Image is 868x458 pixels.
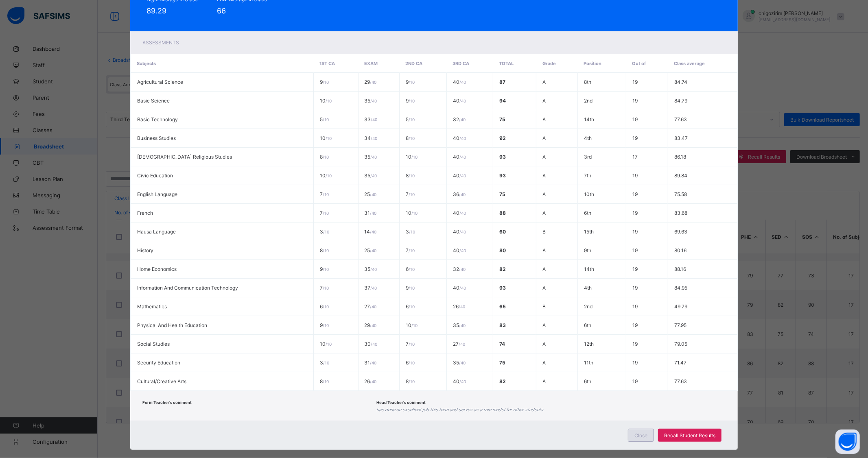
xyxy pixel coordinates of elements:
[320,172,332,179] span: 10
[409,173,415,178] span: / 10
[499,360,505,366] span: 75
[371,173,377,178] span: / 40
[406,322,418,328] span: 10
[364,61,378,66] span: EXAM
[365,266,377,272] span: 35
[584,285,592,291] span: 4th
[459,98,466,103] span: / 40
[370,80,377,85] span: / 40
[584,61,601,66] span: Position
[409,267,415,272] span: / 10
[584,247,591,253] span: 9th
[409,286,415,290] span: / 10
[137,98,170,104] span: Basic Science
[542,378,546,384] span: A
[459,360,466,365] span: / 40
[365,378,377,384] span: 26
[542,303,546,310] span: B
[365,285,377,291] span: 37
[365,210,377,216] span: 31
[365,135,378,141] span: 34
[459,304,465,309] span: / 40
[632,285,638,291] span: 19
[323,211,329,216] span: / 10
[137,172,173,179] span: Civic Education
[370,229,377,234] span: / 40
[584,229,594,235] span: 15th
[320,98,332,104] span: 10
[542,360,546,366] span: A
[632,135,638,141] span: 19
[459,80,466,85] span: / 40
[142,39,179,46] span: Assessments
[326,342,332,347] span: / 10
[459,192,466,197] span: / 40
[320,154,329,160] span: 8
[584,360,593,366] span: 11th
[323,192,329,197] span: / 10
[371,267,377,272] span: / 40
[323,155,329,159] span: / 10
[453,79,466,85] span: 40
[320,285,329,291] span: 7
[142,400,192,405] span: Form Teacher's comment
[409,229,415,234] span: / 10
[674,341,687,347] span: 79.05
[674,191,687,197] span: 75.58
[320,116,329,122] span: 5
[137,61,156,66] span: Subjects
[453,154,466,160] span: 40
[664,432,715,438] span: Recall Student Results
[459,248,466,253] span: / 40
[411,211,418,216] span: / 10
[406,135,415,141] span: 8
[453,135,466,141] span: 40
[542,61,556,66] span: Grade
[674,247,687,253] span: 80.16
[320,61,335,66] span: 1ST CA
[542,98,546,104] span: A
[584,210,591,216] span: 6th
[320,229,329,235] span: 3
[137,322,207,328] span: Physical And Health Education
[459,136,466,141] span: / 40
[674,210,687,216] span: 83.68
[459,342,465,347] span: / 40
[406,172,415,179] span: 8
[453,229,466,235] span: 40
[370,323,377,328] span: / 40
[584,135,592,141] span: 4th
[137,285,238,291] span: Information And Communication Technology
[499,285,506,291] span: 93
[409,192,415,197] span: / 10
[405,61,422,66] span: 2ND CA
[542,322,546,328] span: A
[674,229,687,235] span: 69.63
[406,210,418,216] span: 10
[406,266,415,272] span: 6
[137,303,167,310] span: Mathematics
[365,191,377,197] span: 25
[365,247,377,253] span: 25
[406,229,415,235] span: 3
[542,341,546,347] span: A
[377,400,426,405] span: Head Teacher's comment
[409,342,415,347] span: / 10
[499,341,505,347] span: 74
[542,191,546,197] span: A
[674,135,688,141] span: 83.47
[632,154,638,160] span: 17
[634,432,647,438] span: Close
[542,285,546,291] span: A
[499,172,506,179] span: 93
[674,360,687,366] span: 71.47
[365,341,378,347] span: 30
[459,267,466,272] span: / 40
[542,210,546,216] span: A
[459,229,466,234] span: / 40
[499,229,506,235] span: 60
[632,266,638,272] span: 19
[323,360,329,365] span: / 10
[406,360,415,366] span: 6
[542,247,546,253] span: A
